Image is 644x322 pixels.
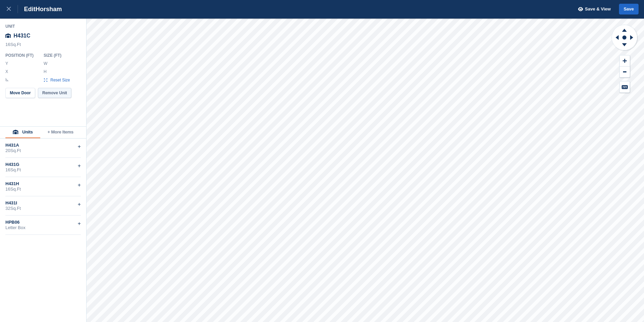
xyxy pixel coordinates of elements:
div: 32Sq.Ft [5,206,81,211]
div: HPB06Letter Box+ [5,216,81,235]
button: Zoom In [620,55,630,67]
div: 20Sq.Ft [5,148,81,153]
div: H431C [5,30,81,42]
button: Remove Unit [38,88,71,98]
label: Y [5,61,9,66]
div: H431A20Sq.Ft+ [5,139,81,158]
div: Size ( FT ) [44,53,73,58]
div: + [78,220,81,228]
div: 16Sq.Ft [5,187,81,192]
div: Unit [5,24,81,29]
div: 16Sq.Ft [5,167,81,173]
button: Keyboard Shortcuts [620,81,630,93]
span: Save & View [585,6,611,13]
div: + [78,200,81,208]
button: Units [5,127,40,138]
div: + [78,143,81,151]
label: W [44,61,47,66]
button: + More Items [40,127,81,138]
div: Letter Box [5,225,81,230]
div: H431A [5,143,81,148]
div: + [78,181,81,189]
div: H431G [5,162,81,167]
button: Zoom Out [620,67,630,78]
div: H431H16Sq.Ft+ [5,177,81,196]
div: Edit Horsham [18,5,62,13]
div: H431I [5,200,81,206]
label: X [5,69,9,74]
span: Reset Size [50,77,70,83]
button: Save & View [574,4,611,15]
div: H431G16Sq.Ft+ [5,158,81,177]
div: HPB06 [5,220,81,225]
div: + [78,162,81,170]
div: H431H [5,181,81,187]
label: H [44,69,47,74]
button: Save [619,4,639,15]
div: H431I32Sq.Ft+ [5,196,81,216]
div: Position ( FT ) [5,53,38,58]
div: 16Sq.Ft [5,42,81,51]
button: Move Door [5,88,35,98]
img: angle-icn.0ed2eb85.svg [6,78,8,81]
